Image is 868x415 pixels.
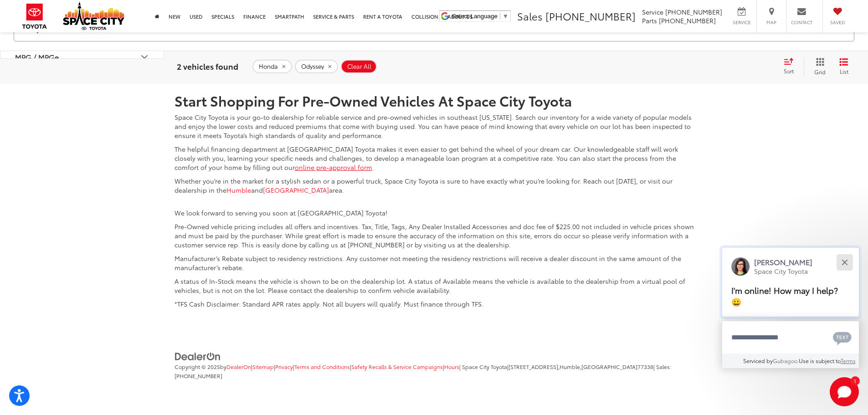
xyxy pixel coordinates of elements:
textarea: Type your message [722,321,859,354]
img: DealerOn [175,352,221,362]
span: Humble, [560,363,581,370]
button: Grid View [804,57,832,75]
span: 2 vehicles found [177,60,238,71]
a: Hours [444,363,459,370]
button: Toggle Chat Window [830,377,859,406]
span: | [293,363,350,370]
span: | [350,363,443,370]
img: Space City Toyota [63,2,124,30]
span: [PHONE_NUMBER] [545,9,636,23]
h2: Start Shopping For Pre-Owned Vehicles At Space City Toyota [175,93,694,108]
a: Humble [226,185,251,195]
a: Terms and Conditions [294,363,350,370]
span: Contact [791,19,812,26]
span: [PHONE_NUMBER] [175,372,222,379]
span: | [274,363,293,370]
p: [PERSON_NAME] [754,257,812,267]
span: [PHONE_NUMBER] [665,7,722,16]
svg: Start Chat [830,377,859,406]
button: Chat with SMS [830,327,854,348]
span: Honda [259,63,278,70]
p: Manufacturer’s Rebate subject to residency restrictions. Any customer not meeting the residency r... [175,254,694,272]
a: Sitemap [252,363,274,370]
button: remove Honda [252,59,292,73]
span: | Space City Toyota [459,363,507,370]
a: DealerOn Home Page [226,363,251,370]
button: List View [832,57,855,75]
p: Space City Toyota [754,267,812,276]
span: Use is subject to [799,357,841,364]
span: Select Language [452,13,498,20]
span: Map [761,19,781,26]
button: MPG / MPGeMPG / MPGe [0,42,164,72]
a: DealerOn [175,351,221,360]
span: | [251,363,274,370]
span: ​ [500,13,500,20]
p: Space City Toyota is your go-to dealership for reliable service and pre-owned vehicles in southea... [175,113,694,140]
p: The helpful financing department at [GEOGRAPHIC_DATA] Toyota makes it even easier to get behind t... [175,144,694,172]
div: Close[PERSON_NAME]Space City ToyotaI'm online! How may I help? 😀Type your messageChat with SMSSen... [722,248,859,368]
span: Serviced by [743,357,773,364]
span: | [507,363,653,370]
span: Service [731,19,752,26]
a: Select Language​ [452,13,508,20]
span: List [839,67,848,75]
p: *TFS Cash Disclaimer: Standard APR rates apply. Not all buyers will qualify. Must finance through... [175,299,694,308]
p: A status of In-Stock means the vehicle is shown to be on the dealership lot. A status of Availabl... [175,277,694,295]
span: | [443,363,459,370]
span: [PHONE_NUMBER] [659,16,716,25]
button: Select sort value [779,57,804,75]
div: MPG / MPGe [15,52,59,61]
button: Close [835,252,854,272]
span: Service [642,7,663,16]
p: We look forward to serving you soon at [GEOGRAPHIC_DATA] Toyota! [175,208,694,217]
button: remove Odyssey [295,59,338,73]
a: Safety Recalls & Service Campaigns, Opens in a new tab [351,363,443,370]
span: by [220,363,251,370]
span: Copyright © 2025 [175,363,220,370]
button: Clear All [341,59,377,73]
div: Whether you’re in the market for a stylish sedan or a powerful truck, Space City Toyota is sure t... [168,84,701,313]
span: Sales [517,9,543,23]
span: ▼ [503,13,508,20]
svg: Text [833,331,852,345]
a: online pre-approval form [295,163,372,172]
a: Terms [841,357,856,364]
a: Privacy [275,363,293,370]
span: 77338 [637,363,653,370]
span: [STREET_ADDRESS], [508,363,560,370]
span: Grid [814,67,826,75]
span: 1 [854,379,856,383]
a: [GEOGRAPHIC_DATA] [263,185,329,195]
div: MPG / MPGe [139,51,150,62]
span: Sort [784,67,794,75]
span: Odyssey [301,63,324,70]
p: Pre-Owned vehicle pricing includes all offers and incentives. Tax, Title, Tags, Any Dealer Instal... [175,222,694,249]
span: Parts [642,16,657,25]
span: Saved [827,19,847,26]
span: Clear All [347,63,371,70]
span: I'm online! How may I help? 😀 [731,284,838,307]
a: Gubagoo. [773,357,799,364]
span: [GEOGRAPHIC_DATA] [581,363,637,370]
